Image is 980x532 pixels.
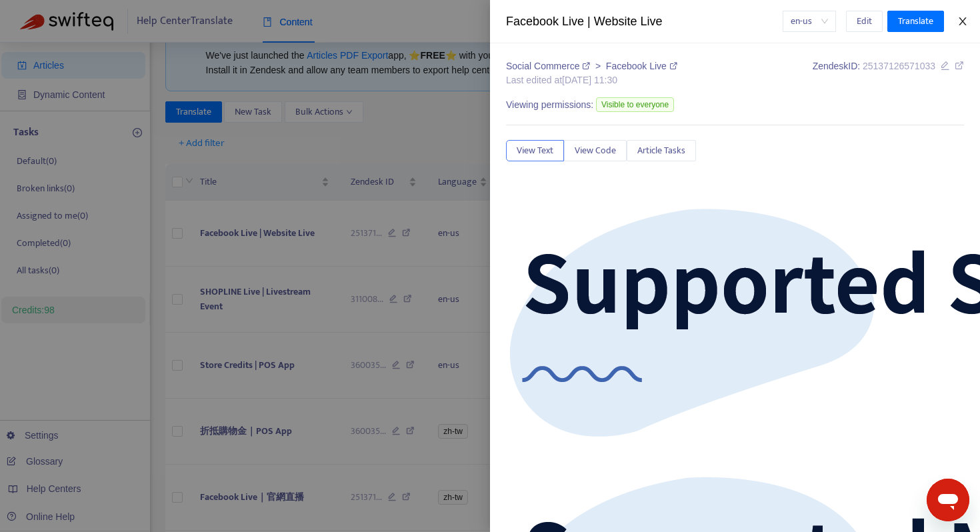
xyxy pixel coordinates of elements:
div: Zendesk ID: [813,59,964,87]
span: View Text [517,143,553,158]
div: > [506,59,677,73]
div: Facebook Live | Website Live [506,13,783,31]
button: View Code [564,140,627,161]
span: en-us [791,11,828,31]
a: Facebook Live [606,61,677,71]
span: Viewing permissions: [506,98,593,112]
button: Translate [887,11,944,32]
button: Edit [846,11,883,32]
span: 25137126571033 [863,61,935,71]
button: Article Tasks [627,140,696,161]
span: Translate [898,14,933,29]
span: Edit [857,14,872,29]
button: Close [953,15,972,28]
span: Article Tasks [637,143,685,158]
a: Social Commerce [506,61,593,71]
span: Visible to everyone [596,97,674,112]
span: View Code [575,143,616,158]
span: close [957,16,968,27]
iframe: To enrich screen reader interactions, please activate Accessibility in Grammarly extension settings [927,479,969,521]
button: View Text [506,140,564,161]
div: Last edited at [DATE] 11:30 [506,73,677,87]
